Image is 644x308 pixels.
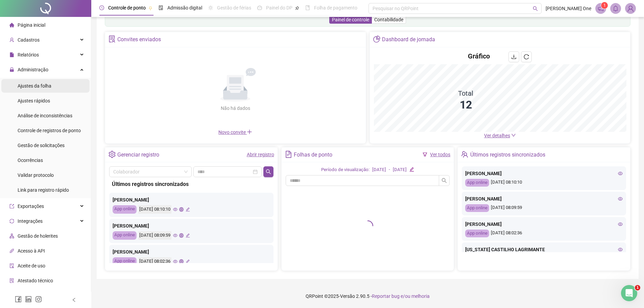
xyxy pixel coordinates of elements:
span: eye [618,222,623,227]
span: Gestão de solicitações [18,143,65,148]
span: setting [109,151,116,158]
span: edit [409,167,414,171]
span: sun [208,5,213,10]
span: Análise de inconsistências [18,113,72,118]
span: reload [524,54,529,60]
span: pie-chart [373,35,380,43]
span: Painel do DP [266,5,292,10]
div: [DATE] 08:09:59 [465,204,623,212]
span: Admissão digital [167,5,202,10]
footer: QRPoint © 2025 - 2.90.5 - [91,284,644,308]
span: Painel de controle [332,17,369,22]
span: plus [247,129,252,135]
span: file-text [285,151,292,158]
span: facebook [15,296,22,303]
span: Link para registro rápido [18,187,69,193]
span: 1 [603,3,606,8]
span: Exportações [18,204,44,209]
div: [PERSON_NAME] [465,170,623,177]
span: eye [173,259,177,264]
span: Relatórios [18,52,39,57]
span: Ver detalhes [484,133,510,138]
span: 1 [635,285,640,290]
span: Integrações [18,218,43,224]
span: search [442,178,447,183]
span: Atestado técnico [18,278,53,283]
div: [DATE] 08:09:59 [138,231,171,240]
span: Ocorrências [18,158,43,163]
div: [DATE] [372,166,386,173]
div: Folhas de ponto [294,149,332,161]
div: Gerenciar registro [117,149,159,161]
span: left [72,298,76,302]
div: [DATE] 08:02:36 [138,257,171,266]
div: [DATE] 08:10:10 [465,179,623,187]
span: Controle de ponto [108,5,146,10]
span: eye [618,171,623,176]
img: 88826 [625,3,636,14]
div: [PERSON_NAME] [113,196,270,204]
span: Cadastros [18,37,40,43]
span: edit [186,259,190,264]
div: [US_STATE] CASTILHO LAGRIMANTE [465,246,623,253]
span: loading [362,220,373,231]
span: search [533,6,538,11]
span: Ajustes rápidos [18,98,50,103]
span: [PERSON_NAME] One [546,5,591,12]
iframe: Intercom live chat [621,285,637,301]
div: Não há dados [204,104,266,112]
div: App online [113,231,137,240]
span: Folha de pagamento [314,5,357,10]
span: solution [9,278,14,283]
span: Gestão de holerites [18,233,58,239]
div: App online [465,204,489,212]
span: eye [173,207,177,212]
span: bell [613,5,619,11]
a: Ver todos [430,152,450,157]
span: global [179,259,184,264]
div: App online [113,205,137,214]
span: download [511,54,517,60]
span: api [9,248,14,253]
span: search [266,169,271,174]
div: [DATE] [393,166,407,173]
span: Novo convite [218,129,252,135]
span: audit [9,263,14,268]
span: eye [173,233,177,238]
span: sync [9,219,14,223]
span: Ajustes da folha [18,83,51,89]
div: App online [465,230,489,237]
div: [PERSON_NAME] [113,222,270,230]
h4: Gráfico [468,51,490,61]
span: eye [618,196,623,201]
div: App online [465,179,489,187]
span: Reportar bug e/ou melhoria [372,293,430,299]
span: home [9,23,14,27]
span: notification [598,5,604,11]
span: pushpin [148,6,152,10]
span: edit [186,207,190,212]
a: Abrir registro [247,152,274,157]
span: user-add [9,38,14,42]
span: team [461,151,468,158]
div: [PERSON_NAME] [465,220,623,228]
a: Ver detalhes down [484,133,516,138]
span: filter [423,152,427,157]
div: [DATE] 08:02:36 [465,230,623,237]
span: Acesso à API [18,248,45,254]
div: - [389,166,390,173]
span: file [9,52,14,57]
span: export [9,204,14,209]
span: apartment [9,234,14,238]
span: Página inicial [18,22,45,28]
div: [PERSON_NAME] [465,195,623,203]
span: clock-circle [99,5,104,10]
span: dashboard [257,5,262,10]
span: instagram [35,296,42,303]
div: Período de visualização: [321,166,369,173]
span: Aceite de uso [18,263,45,268]
div: Dashboard de jornada [382,34,435,45]
span: linkedin [25,296,32,303]
span: solution [109,35,116,43]
span: Controle de registros de ponto [18,128,81,133]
